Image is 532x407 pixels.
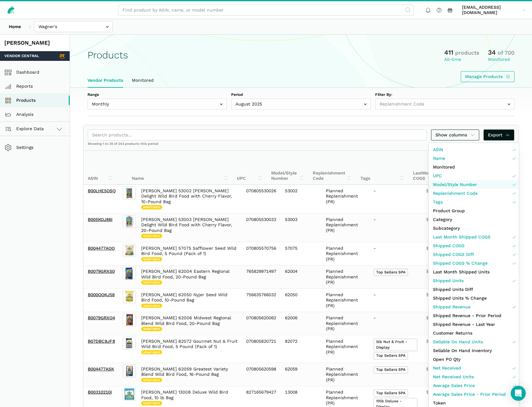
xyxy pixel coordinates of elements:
span: Shipped COGS [433,243,465,249]
a: UPC [429,171,519,180]
a: Home [4,21,25,32]
a: Last Month Shipped COGS [429,233,519,241]
a: Shipped Revenue - Last Year [429,320,519,329]
a: Net Received [429,364,519,372]
span: Tags [433,199,443,205]
span: Shipped Units Diff [433,286,473,293]
a: Shipped Units % Change [429,294,519,302]
span: Shipped Revenue [433,304,470,310]
span: Name [433,155,445,162]
span: Category [433,216,452,223]
a: Model/Style Number [429,180,519,189]
input: Wagner's [34,21,113,32]
a: Average Sales Price - Prior Period [429,390,519,399]
a: Customer Returns [429,329,519,337]
a: Open PO Qty [429,355,519,364]
a: Shipped COGS % Change [429,259,519,267]
a: Shipped Units [429,276,519,285]
a: Monitored [429,163,519,171]
span: UPC [433,173,442,179]
span: Last Month Shipped COGS [433,234,490,240]
span: Last Month Shipped Units [433,269,490,275]
a: Shipped COGS [429,241,519,250]
a: Name [429,154,519,163]
a: Shipped Revenue [429,302,519,311]
input: Find product by ASIN, name, or model number [118,5,414,16]
span: Shipped Units % Change [433,295,487,302]
span: Model/Style Number [433,181,477,188]
a: Tags [429,198,519,206]
a: Shipped Revenue - Prior Period [429,311,519,320]
span: Net Received [433,365,461,371]
a: Product Group [429,206,519,215]
span: Shipped COGS % Change [433,260,488,267]
span: Net Received Units [433,374,474,380]
span: Product Group [433,208,465,214]
a: Average Sales Price [429,381,519,390]
span: Shipped COGS Diff [433,251,474,258]
span: Replenishment Code [433,190,478,197]
span: Shipped Revenue - Prior Period [433,312,501,319]
span: Sellable On Hand Inventory [433,347,492,354]
span: Shipped Revenue - Last Year [433,321,495,328]
a: Shipped COGS Diff [429,250,519,259]
span: Customer Returns [433,330,472,336]
span: Open PO Qty [433,356,460,363]
a: Sellable On Hand Inventory [429,346,519,355]
span: Monitored [433,164,455,170]
span: Token [433,400,446,406]
span: Shipped Units [433,277,464,284]
span: [EMAIL_ADDRESS][DOMAIN_NAME] [462,5,520,16]
div: Open Intercom Messenger [511,386,526,401]
span: Sellable On Hand Units [433,339,483,345]
a: Replenishment Code [429,189,519,198]
a: Net Received Units [429,372,519,381]
span: ASIN [433,146,443,153]
span: Subcategory [433,225,460,232]
a: Shipped Units Diff [429,285,519,294]
a: Sellable On Hand Units [429,337,519,346]
a: Subcategory [429,224,519,233]
span: Average Sales Price - Prior Period [433,391,506,398]
a: [EMAIL_ADDRESS][DOMAIN_NAME] [460,3,528,17]
a: Category [429,215,519,224]
a: Last Month Shipped Units [429,267,519,276]
a: ASIN [429,145,519,154]
span: Average Sales Price [433,382,475,389]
